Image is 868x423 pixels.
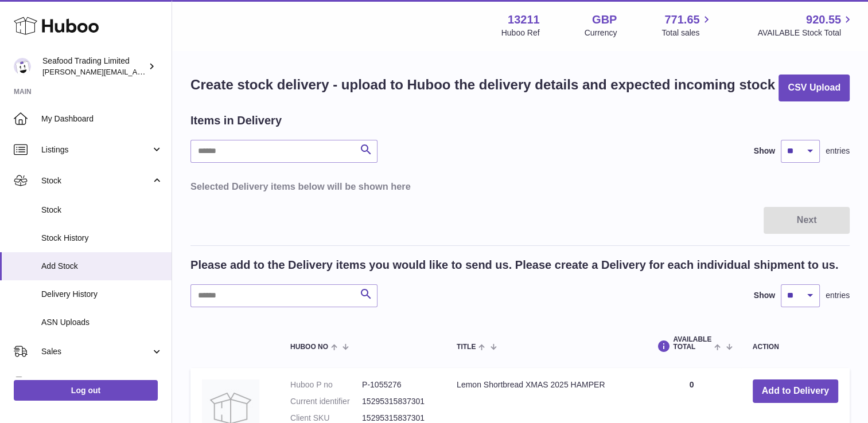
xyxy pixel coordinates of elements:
[290,396,362,407] dt: Current identifier
[826,146,850,156] span: entries
[779,75,850,101] button: CSV Upload
[42,56,146,77] div: Seafood Trading Limited
[826,290,850,301] span: entries
[501,28,540,38] div: Huboo Ref
[41,346,151,357] span: Sales
[585,28,617,38] div: Currency
[754,290,775,301] label: Show
[41,144,151,155] span: Listings
[41,317,163,328] span: ASN Uploads
[508,12,540,28] strong: 13211
[190,76,775,94] h1: Create stock delivery - upload to Huboo the delivery details and expected incoming stock
[41,113,163,124] span: My Dashboard
[41,175,151,186] span: Stock
[14,380,158,401] a: Log out
[362,396,434,407] dd: 15295315837301
[753,379,838,403] button: Add to Delivery
[41,233,163,244] span: Stock History
[190,180,850,193] h3: Selected Delivery items below will be shown here
[673,336,711,351] span: AVAILABLE Total
[661,28,713,38] span: Total sales
[753,343,838,351] div: Action
[757,12,854,38] a: 920.55 AVAILABLE Stock Total
[362,379,434,390] dd: P-1055276
[190,257,838,273] h2: Please add to the Delivery items you would like to send us. Please create a Delivery for each ind...
[290,379,362,390] dt: Huboo P no
[757,28,854,38] span: AVAILABLE Stock Total
[41,261,163,272] span: Add Stock
[190,113,282,128] h2: Items in Delivery
[14,58,31,75] img: nathaniellynch@rickstein.com
[754,146,775,156] label: Show
[661,12,713,38] a: 771.65 Total sales
[290,343,328,351] span: Huboo no
[806,12,841,28] span: 920.55
[664,12,699,28] span: 771.65
[592,12,617,28] strong: GBP
[457,343,476,351] span: Title
[41,289,163,300] span: Delivery History
[42,67,230,76] span: [PERSON_NAME][EMAIL_ADDRESS][DOMAIN_NAME]
[41,205,163,216] span: Stock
